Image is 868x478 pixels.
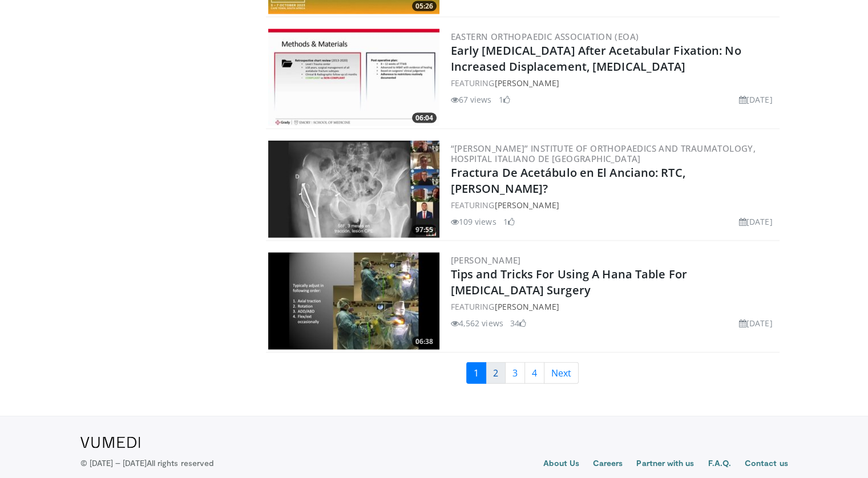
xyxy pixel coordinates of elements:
a: “[PERSON_NAME]” Institute of Orthopaedics and Traumatology, Hospital Italiano de [GEOGRAPHIC_DATA] [451,143,756,164]
a: Early [MEDICAL_DATA] After Acetabular Fixation: No Increased Displacement, [MEDICAL_DATA] [451,43,741,74]
span: All rights reserved [147,458,213,468]
nav: Search results pages [266,362,780,384]
a: 06:04 [268,29,439,126]
a: Partner with us [636,457,694,471]
a: Fractura De Acetábulo en El Anciano: RTC, [PERSON_NAME]? [451,165,685,196]
li: 1 [499,94,510,106]
span: 06:04 [412,113,437,123]
div: FEATURING [451,301,777,313]
a: 4 [524,362,544,384]
a: 1 [466,362,486,384]
a: [PERSON_NAME] [494,200,559,210]
a: [PERSON_NAME] [494,78,559,88]
li: [DATE] [739,216,773,228]
a: [PERSON_NAME] [451,254,521,266]
img: 0dc83f1d-7eea-473d-a2b0-3bfc5db4bb4a.300x170_q85_crop-smart_upscale.jpg [268,253,439,350]
a: 2 [486,362,506,384]
div: FEATURING [451,77,777,89]
a: Contact us [745,457,788,471]
li: 67 views [451,94,492,106]
span: 05:26 [412,1,437,11]
a: About Us [543,457,579,471]
img: 80bb60fa-ca7e-484f-a537-134db1993541.300x170_q85_crop-smart_upscale.jpg [268,29,439,126]
img: VuMedi Logo [80,437,140,448]
li: 109 views [451,216,496,228]
li: [DATE] [739,94,773,106]
div: FEATURING [451,199,777,211]
a: [PERSON_NAME] [494,301,559,312]
a: F.A.Q. [708,457,730,471]
a: 3 [505,362,525,384]
img: 9b7aa559-4c0d-4335-af32-df379c423c23.300x170_q85_crop-smart_upscale.jpg [268,141,439,238]
li: 4,562 views [451,317,503,329]
a: 97:55 [268,141,439,238]
a: Next [544,362,579,384]
span: 97:55 [412,225,437,235]
li: 1 [503,216,515,228]
span: 06:38 [412,337,437,347]
p: © [DATE] – [DATE] [80,457,214,469]
li: 34 [510,317,526,329]
a: Careers [593,457,623,471]
a: 06:38 [268,253,439,350]
li: [DATE] [739,317,773,329]
a: Tips and Tricks For Using A Hana Table For [MEDICAL_DATA] Surgery [451,266,687,298]
a: Eastern Orthopaedic Association (EOA) [451,31,639,42]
